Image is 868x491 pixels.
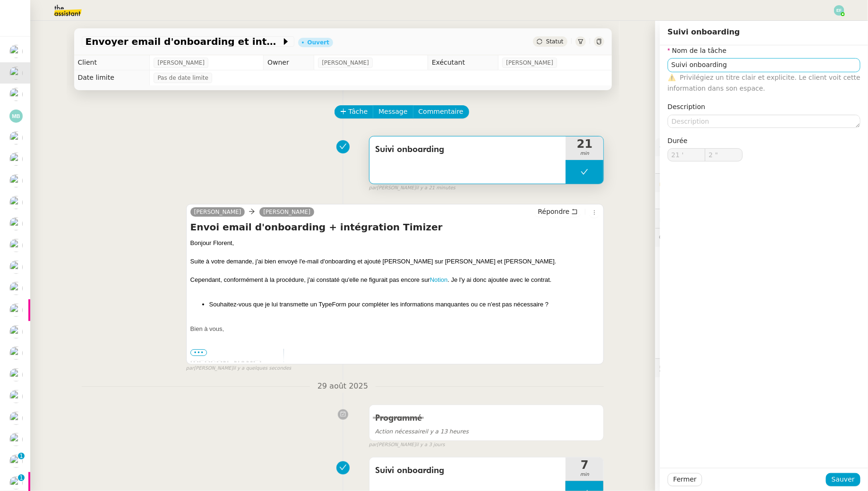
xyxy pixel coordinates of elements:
[9,217,23,230] img: users%2FSg6jQljroSUGpSfKFUOPmUmNaZ23%2Favatar%2FUntitled.png
[9,433,23,446] img: users%2FyvxEJYJHzmOhJToCsQnXpEIzsAg2%2Favatar%2F14aef167-49c0-41e5-a805-14c66aba2304
[209,300,600,309] li: Souhaitez-vous que je lui transmette un TypeForm pour compléter les informations manquantes ou ce...
[378,106,407,117] span: Message
[566,138,603,150] span: 21
[322,58,369,68] span: [PERSON_NAME]
[9,347,23,360] img: users%2FSg6jQljroSUGpSfKFUOPmUmNaZ23%2Favatar%2FUntitled.png
[9,304,23,317] img: users%2FME7CwGhkVpexbSaUxoFyX6OhGQk2%2Favatar%2Fe146a5d2-1708-490f-af4b-78e736222863
[375,428,469,435] span: il y a 13 heures
[546,38,564,45] span: Statut
[349,106,368,117] span: Tâche
[659,178,721,188] span: 🔐
[673,474,696,485] span: Fermer
[668,137,688,144] span: Durée
[832,474,855,485] span: Sauver
[335,105,374,119] button: Tâche
[369,441,377,449] span: par
[190,257,600,266] div: Suite à votre demande, j'ai bien envoyé l'e-mail d'onboarding et ajouté [PERSON_NAME] sur [PERSON...
[369,184,455,192] small: [PERSON_NAME]
[566,150,603,158] span: min
[668,74,860,92] span: Privilégiez un titre clair et explicite. Le client voit cette information dans son espace.
[9,325,23,339] img: users%2FME7CwGhkVpexbSaUxoFyX6OhGQk2%2Favatar%2Fe146a5d2-1708-490f-af4b-78e736222863
[190,238,600,248] div: Bonjour Florent,
[668,47,727,54] label: Nom de la tâche
[9,45,23,58] img: users%2FyvxEJYJHzmOhJToCsQnXpEIzsAg2%2Favatar%2F14aef167-49c0-41e5-a805-14c66aba2304
[668,473,702,486] button: Fermer
[655,138,868,156] div: ⚙️Procédures
[655,209,868,228] div: ⏲️Tâches 28:49
[705,149,742,161] input: 0 sec
[9,88,23,101] img: users%2FyvxEJYJHzmOhJToCsQnXpEIzsAg2%2Favatar%2F14aef167-49c0-41e5-a805-14c66aba2304
[369,184,377,192] span: par
[190,349,207,356] span: •••
[190,220,600,234] h4: Envoi email d'onboarding + intégration Timizer
[655,359,868,377] div: 🕵️Autres demandes en cours 19
[190,359,262,368] span: [PERSON_NAME]
[659,142,708,152] span: ⚙️
[655,174,868,192] div: 🔐Données client
[306,361,448,369] a: [PERSON_NAME][EMAIL_ADDRESS][DOMAIN_NAME]
[566,459,603,471] span: 7
[826,473,860,486] button: Sauver
[9,174,23,187] img: users%2FQNmrJKjvCnhZ9wRJPnUNc9lj8eE3%2Favatar%2F5ca36b56-0364-45de-a850-26ae83da85f1
[538,207,569,216] span: Répondre
[506,58,553,68] span: [PERSON_NAME]
[306,362,448,369] span: [PERSON_NAME][EMAIL_ADDRESS][DOMAIN_NAME]
[19,474,23,483] p: 1
[74,55,150,70] td: Client
[19,453,23,461] p: 1
[430,276,448,283] a: Notion
[659,364,781,372] span: 🕵️
[310,380,376,393] span: 29 août 2025
[668,149,705,161] input: 0 min
[534,206,581,217] button: Répondre
[668,74,676,81] span: ⚠️
[9,476,23,490] img: users%2FyvxEJYJHzmOhJToCsQnXpEIzsAg2%2Favatar%2F14aef167-49c0-41e5-a805-14c66aba2304
[375,143,560,157] span: Suivi onboarding
[668,58,860,72] input: Nom
[369,441,445,449] small: [PERSON_NAME]
[655,229,868,247] div: 💬Commentaires 2
[9,390,23,403] img: users%2FQNmrJKjvCnhZ9wRJPnUNc9lj8eE3%2Favatar%2F5ca36b56-0364-45de-a850-26ae83da85f1
[9,131,23,144] img: users%2FlEKjZHdPaYMNgwXp1mLJZ8r8UFs1%2Favatar%2F1e03ee85-bb59-4f48-8ffa-f076c2e8c285
[18,453,25,459] nz-badge-sup: 1
[9,196,23,209] img: users%2FQNmrJKjvCnhZ9wRJPnUNc9lj8eE3%2Favatar%2F5ca36b56-0364-45de-a850-26ae83da85f1
[375,414,422,423] span: Programmé
[190,208,245,216] a: [PERSON_NAME]
[9,110,23,123] img: svg
[668,103,705,110] label: Description
[9,67,23,80] img: users%2FSg6jQljroSUGpSfKFUOPmUmNaZ23%2Favatar%2FUntitled.png
[566,471,603,479] span: min
[264,55,314,70] td: Owner
[9,412,23,425] img: users%2FSg6jQljroSUGpSfKFUOPmUmNaZ23%2Favatar%2FUntitled.png
[190,275,600,285] div: Cependant, conformément à la procédure, j'ai constaté qu'elle ne figurait pas encore sur . Je l'y...
[375,428,425,435] span: Action nécessaire
[9,368,23,381] img: users%2FlEKjZHdPaYMNgwXp1mLJZ8r8UFs1%2Favatar%2F1e03ee85-bb59-4f48-8ffa-f076c2e8c285
[86,37,281,46] span: Envoyer email d'onboarding et intégrer Timizer
[157,58,205,68] span: [PERSON_NAME]
[428,55,498,70] td: Exécutant
[9,455,23,468] img: users%2FSg6jQljroSUGpSfKFUOPmUmNaZ23%2Favatar%2FUntitled.png
[186,364,194,372] span: par
[233,364,291,372] span: il y a quelques secondes
[9,261,23,274] img: users%2FQNmrJKjvCnhZ9wRJPnUNc9lj8eE3%2Favatar%2F5ca36b56-0364-45de-a850-26ae83da85f1
[74,70,150,85] td: Date limite
[190,324,600,334] div: Bien à vous,
[659,234,737,241] span: 💬
[413,105,469,119] button: Commentaire
[373,105,413,119] button: Message
[659,214,728,222] span: ⏲️
[834,5,844,16] img: svg
[9,282,23,295] img: users%2FSg6jQljroSUGpSfKFUOPmUmNaZ23%2Favatar%2FUntitled.png
[419,106,464,117] span: Commentaire
[9,152,23,166] img: users%2FSg6jQljroSUGpSfKFUOPmUmNaZ23%2Favatar%2FUntitled.png
[9,239,23,252] img: users%2FME7CwGhkVpexbSaUxoFyX6OhGQk2%2Favatar%2Fe146a5d2-1708-490f-af4b-78e736222863
[18,474,25,481] nz-badge-sup: 1
[416,184,455,192] span: il y a 21 minutes
[157,73,208,83] span: Pas de date limite
[416,441,445,449] span: il y a 3 jours
[668,27,740,36] span: Suivi onboarding
[186,364,292,372] small: [PERSON_NAME]
[259,208,314,216] a: [PERSON_NAME]
[308,40,329,45] div: Ouvert
[375,464,560,478] span: Suivi onboarding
